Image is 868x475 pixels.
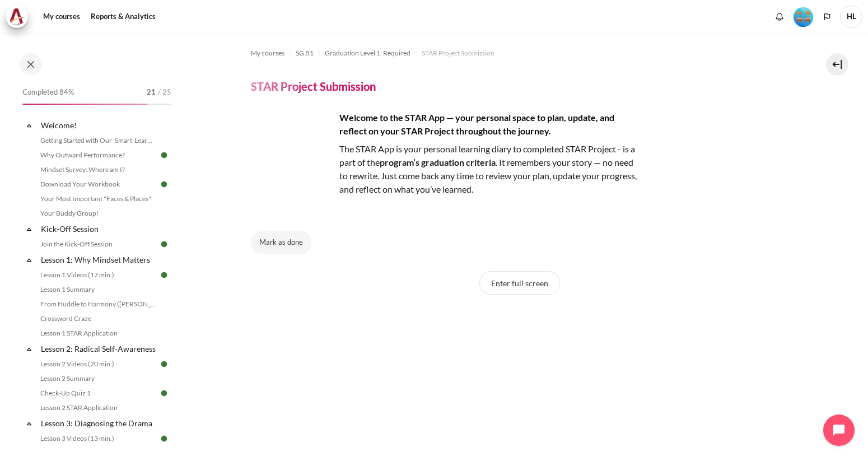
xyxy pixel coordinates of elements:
span: Collapse [24,343,35,355]
img: Architeck [9,8,25,25]
span: HL [840,6,862,28]
a: My courses [251,46,284,60]
img: Done [159,270,169,280]
a: Your Most Important "Faces & Places" [37,192,159,206]
a: Getting Started with Our 'Smart-Learning' Platform [37,134,159,147]
div: 84% [22,104,147,105]
div: Level #4 [794,6,813,27]
span: Completed 84% [22,87,74,98]
a: Lesson 2: Radical Self-Awareness [39,341,159,356]
button: Mark STAR Project Submission as done [251,231,311,254]
a: Graduation Level 1: Required [325,46,410,60]
a: STAR Project Submission [422,46,494,60]
span: Collapse [24,254,35,266]
img: Done [159,179,169,189]
span: Collapse [24,120,35,131]
span: Collapse [24,223,35,235]
a: Architeck Architeck [6,6,34,28]
h4: Welcome to the STAR App — your personal space to plan, update, and reflect on your STAR Project t... [251,111,643,138]
span: / 25 [158,87,171,98]
a: Download Your Workbook [37,178,159,191]
a: Check-Up Quiz 1 [37,386,159,400]
nav: Navigation bar [251,44,788,62]
a: Lesson 2 Videos (20 min.) [37,357,159,371]
button: Languages [819,8,836,25]
span: 21 [147,87,156,98]
img: yuki [251,111,335,195]
span: Collapse [24,418,35,429]
a: Welcome! [39,118,159,133]
a: Lesson 3 Videos (13 min.) [37,432,159,445]
img: Done [159,239,169,249]
a: User menu [840,6,862,28]
button: Enter full screen [479,271,560,295]
strong: program’s graduation criteria [380,157,496,167]
img: Done [159,359,169,369]
p: The STAR App is your personal learning diary to completed STAR Project - is a part of the . It re... [251,142,643,196]
a: Join the Kick-Off Session [37,237,159,251]
a: Why Outward Performance? [37,148,159,162]
h4: STAR Project Submission [251,79,376,94]
span: STAR Project Submission [422,48,494,58]
a: Mindset Survey: Where am I? [37,163,159,176]
span: SG B1 [296,48,314,58]
span: My courses [251,48,284,58]
a: My courses [39,6,84,28]
a: Lesson 1 Summary [37,283,159,296]
img: Level #4 [794,7,813,27]
a: Lesson 2 Summary [37,372,159,385]
a: Lesson 1 Videos (17 min.) [37,268,159,282]
img: Done [159,388,169,398]
a: Crossword Craze [37,312,159,325]
img: Done [159,434,169,444]
a: Lesson 1: Why Mindset Matters [39,252,159,267]
a: From Huddle to Harmony ([PERSON_NAME]'s Story) [37,297,159,311]
div: Show notification window with no new notifications [771,8,788,25]
span: Graduation Level 1: Required [325,48,410,58]
a: Reports & Analytics [87,6,160,28]
a: Lesson 1 STAR Application [37,327,159,340]
a: Your Buddy Group! [37,207,159,220]
a: Kick-Off Session [39,221,159,236]
a: Lesson 2 STAR Application [37,401,159,415]
a: Lesson 3: Diagnosing the Drama [39,416,159,431]
a: Level #4 [789,6,818,27]
a: SG B1 [296,46,314,60]
img: Done [159,150,169,160]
